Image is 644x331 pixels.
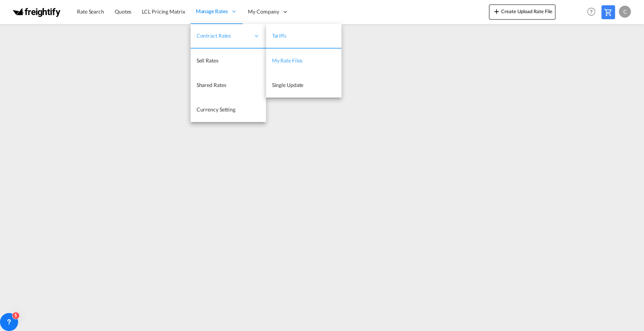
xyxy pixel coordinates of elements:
span: My Company [248,8,279,15]
a: Single Update [266,73,341,98]
div: C [619,6,631,18]
span: Rate Search [77,8,104,15]
span: Help [585,5,598,18]
span: Quotes [115,8,131,15]
span: Currency Setting [197,106,235,113]
span: Single Update [272,82,304,88]
div: Help [585,5,601,19]
a: My Rate Files [266,49,341,73]
span: Manage Rates [196,8,228,15]
a: Sell Rates [191,49,266,73]
span: Sell Rates [197,57,218,64]
span: Contract Rates [197,32,250,40]
a: Tariffs [266,24,341,49]
div: Contract Rates [191,24,266,49]
a: Currency Setting [191,98,266,122]
span: My Rate Files [272,57,303,64]
md-icon: icon-plus 400-fg [492,7,501,16]
span: LCL Pricing Matrix [142,8,185,15]
img: 174eade0818d11f0a363573f706af363.png [11,3,62,20]
span: Tariffs [272,32,286,39]
span: Shared Rates [197,82,226,88]
button: icon-plus 400-fgCreate Upload Rate File [489,5,555,20]
a: Shared Rates [191,73,266,98]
